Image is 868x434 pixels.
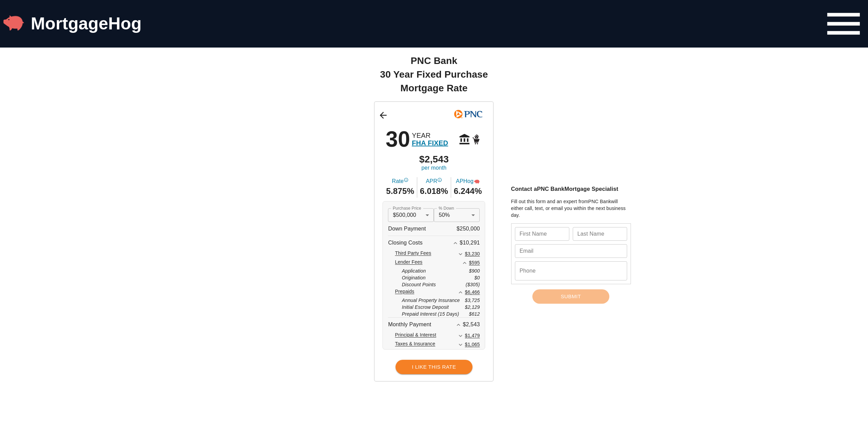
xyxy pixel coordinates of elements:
p: Fill out this form and an expert from PNC Bank will either call, text, or email you within the ne... [511,198,631,219]
div: 50% [434,208,480,222]
span: 6.244% [454,185,482,197]
span: $0 [475,274,480,281]
span: 6.018% [420,185,448,197]
button: I Like This Rate [396,360,472,374]
span: I Like This Rate [403,363,465,371]
div: Annual Percentage HOG Rate - The interest rate on the loan if lender fees were averaged into each... [474,177,480,185]
span: $1,065 [465,342,480,347]
span: Initial Escrow Deposit [402,304,449,311]
span: $2,543 [463,321,480,327]
input: jenny.tutone@email.com [515,244,627,258]
span: $595 [469,260,480,265]
input: (555) 867-5309 [515,261,627,280]
span: $250,000 [457,222,480,236]
span: per month [422,164,446,172]
button: Expand Less [454,320,463,329]
button: Expand More [456,250,465,259]
img: Click Logo for more rates from this lender! [447,107,490,121]
span: Origination [402,274,425,281]
span: $2,129 [465,304,480,311]
span: FHA FIXED [412,139,448,147]
span: YEAR [412,132,448,139]
span: PNC Bank [411,54,457,68]
img: APHog Icon [474,179,480,184]
h3: Contact a PNC Bank Mortgage Specialist [511,185,631,193]
svg: Interest Rate "rate", reflects the cost of borrowing. If the interest rate is 3% and your loan is... [404,177,409,182]
a: MortgageHog [31,14,142,33]
span: APHog [456,177,480,185]
input: Tutone [573,227,627,241]
span: Application [402,267,426,274]
span: Lender Fees [395,259,422,267]
svg: Annual Percentage Rate - The interest rate on the loan if lender fees were averaged into each mon... [437,177,442,182]
span: Monthly Payment [388,318,431,331]
span: $3,725 [465,297,480,304]
span: Principal & Interest [395,331,436,340]
div: $500,000 [388,208,434,222]
a: I Like This Rate [396,355,472,376]
img: MortgageHog Logo [3,13,24,33]
span: Discount Points [402,281,436,288]
button: Expand Less [460,259,469,267]
span: APR [426,177,442,185]
span: ($305) [466,281,480,288]
span: $1,479 [465,333,480,338]
button: Expand More [456,340,465,349]
span: $3,230 [465,251,480,257]
input: Jenny [515,227,569,241]
span: Third Party Fees [395,250,431,259]
span: Rate [392,177,408,185]
span: Down Payment [388,222,426,236]
span: $6,466 [465,289,480,295]
span: Prepaids [395,288,414,297]
button: Expand More [456,331,465,340]
span: $612 [469,311,480,317]
button: Expand Less [456,288,465,297]
span: $10,291 [460,240,480,246]
span: $2,543 [419,155,449,164]
span: Prepaid Interest (15 Days) [402,311,459,317]
span: 5.875% [386,185,414,197]
span: Annual Property Insurance [402,297,460,304]
button: Expand Less [451,239,460,248]
span: $900 [469,267,480,274]
span: 30 Year Fixed Purchase Mortgage Rate [374,68,494,95]
span: Taxes & Insurance [395,340,435,349]
svg: Home Purchase [470,133,482,145]
svg: FHA Mortgage [458,133,470,145]
span: Closing Costs [388,236,423,250]
span: 30 [386,128,410,150]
